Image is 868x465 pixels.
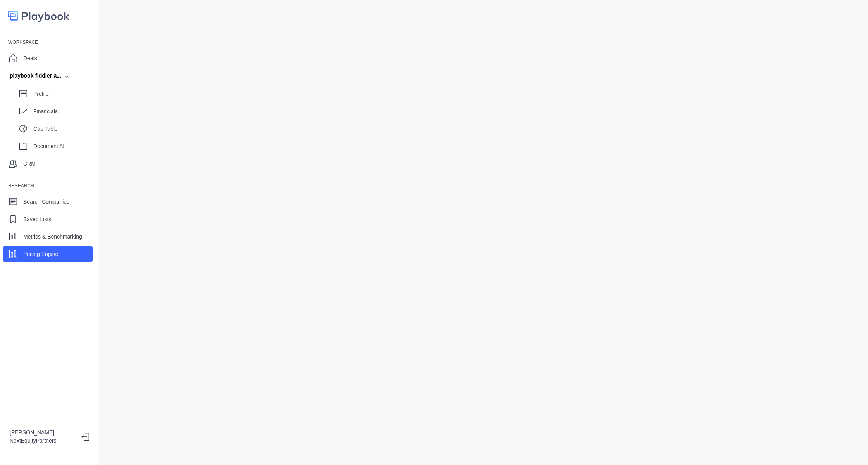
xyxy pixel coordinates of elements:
p: Search Companies [23,198,69,206]
p: Deals [23,54,37,62]
div: playbook-fiddler-a... [10,72,61,80]
iframe: Pricing Engine [112,8,856,457]
p: Saved Lists [23,215,51,223]
p: Profile [33,90,93,98]
p: [PERSON_NAME] [10,429,75,437]
p: Pricing Engine [23,250,58,258]
p: NextEquityPartners [10,437,75,445]
img: logo-colored [8,8,70,24]
p: Financials [33,107,93,116]
p: Metrics & Benchmarking [23,233,82,241]
p: Document AI [33,142,93,150]
p: CRM [23,160,36,168]
p: Cap Table [33,125,93,133]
